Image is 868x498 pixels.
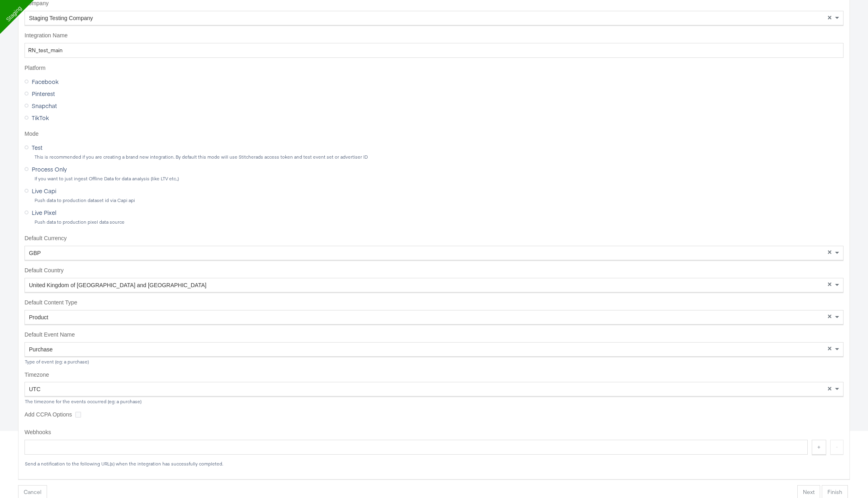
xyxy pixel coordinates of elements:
span: × [827,313,832,320]
span: Test [32,143,43,151]
input: Integration Name [25,43,843,58]
label: Default Currency [25,235,843,243]
span: Clear value [826,246,833,260]
span: Purchase [29,346,53,353]
div: Push data to production pixel data source [34,219,843,225]
label: Webhooks [25,429,843,437]
span: Clear value [826,343,833,356]
label: Default Content Type [25,299,843,307]
label: Add CCPA Options [25,411,72,419]
label: Platform [25,64,843,72]
span: United Kingdom of [GEOGRAPHIC_DATA] and [GEOGRAPHIC_DATA] [29,282,207,288]
span: Product [29,314,48,320]
span: GBP [29,250,41,256]
label: Integration Name [25,32,843,40]
div: Type of event (eg: a purchase) [25,359,843,365]
span: Clear value [826,278,833,292]
label: Timezone [25,371,843,379]
div: The timezone for the events occurred (eg: a purchase) [25,399,843,404]
button: + [812,440,826,455]
span: Clear value [826,382,833,396]
label: Default Event Name [25,331,843,339]
span: Process Only [32,165,67,173]
span: Clear value [826,11,833,25]
div: Push data to production dataset id via Capi api [34,198,843,203]
span: × [827,281,832,288]
span: × [827,249,832,256]
span: Snapchat [32,102,57,110]
span: × [827,345,832,352]
span: Pinterest [32,90,55,98]
span: × [827,385,832,392]
span: TikTok [32,114,49,122]
span: Live Capi [32,187,56,195]
div: If you want to just ingest Offline Data for data analysis (like LTV etc.,) [34,176,843,182]
span: Clear value [826,310,833,324]
div: This is recommended if you are creating a brand new integration. By default this mode will use St... [34,154,843,160]
span: Facebook [32,78,59,86]
span: × [827,14,832,21]
span: Staging Testing Company [29,15,93,21]
div: Send a notification to the following URL(s) when the integration has successfully completed. [25,461,843,467]
span: Live Pixel [32,208,56,216]
label: Default Country [25,267,843,275]
label: Mode [25,130,843,138]
span: UTC [29,386,41,392]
